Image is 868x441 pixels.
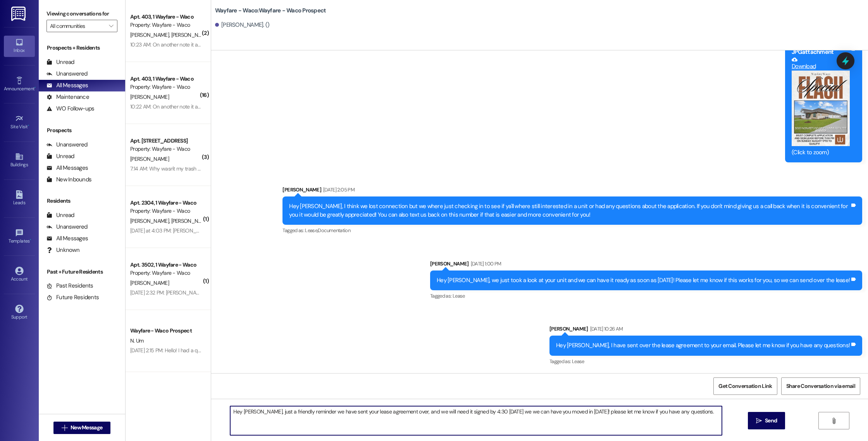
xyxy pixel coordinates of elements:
[230,406,722,435] textarea: Hey [PERSON_NAME], just a friendly reminder we have sent your lease agreement over, and we will n...
[130,41,336,48] div: 10:23 AM: On another note it appears there is writing on the wall by our apt it looks like chalk.
[289,202,850,219] div: Hey [PERSON_NAME], I think we lost connection but we where just checking in to see if ya'll where...
[46,81,88,90] div: All Messages
[109,23,113,29] i: 
[46,105,94,113] div: WO Follow-ups
[130,385,202,393] div: Apt. 3605, 1 Wayfare - Waco
[215,7,326,15] b: Wayfare - Waco: Wayfare - Waco Prospect
[4,264,35,285] a: Account
[282,186,862,196] div: [PERSON_NAME]
[130,227,647,234] div: [DATE] at 4:03 PM: [PERSON_NAME], We are currently working with USAA to obtain a corrected proof-...
[46,93,89,101] div: Maintenance
[556,341,850,350] div: Hey [PERSON_NAME], I have sent over the lease agreement to your email. Please let me know if you ...
[130,217,171,224] span: [PERSON_NAME]
[11,7,27,21] img: ResiDesk Logo
[46,8,117,20] label: Viewing conversations for
[4,112,35,133] a: Site Visit •
[46,234,88,243] div: All Messages
[4,36,35,57] a: Inbox
[46,152,74,160] div: Unread
[39,268,125,276] div: Past + Future Residents
[792,48,834,56] b: JPG attachment
[713,377,777,395] button: Get Conversation Link
[748,412,785,429] button: Send
[46,293,99,301] div: Future Residents
[588,325,623,333] div: [DATE] 10:26 AM
[46,70,88,78] div: Unanswered
[756,418,762,424] i: 
[305,227,318,234] span: Lease ,
[321,186,355,194] div: [DATE] 2:05 PM
[130,83,202,91] div: Property: Wayfare - Waco
[130,75,202,83] div: Apt. 403, 1 Wayfare - Waco
[792,57,850,70] a: Download
[130,145,202,153] div: Property: Wayfare - Waco
[4,226,35,247] a: Templates •
[4,188,35,209] a: Leads
[46,246,79,254] div: Unknown
[130,31,171,38] span: [PERSON_NAME]
[130,199,202,207] div: Apt. 2304, 1 Wayfare - Waco
[469,260,501,268] div: [DATE] 1:00 PM
[781,377,860,395] button: Share Conversation via email
[130,93,169,100] span: [PERSON_NAME]
[792,148,850,157] div: (Click to zoom)
[4,150,35,171] a: Buildings
[831,418,837,424] i: 
[71,424,102,432] span: New Message
[28,123,29,128] span: •
[282,225,862,236] div: Tagged as:
[46,176,91,184] div: New Inbounds
[130,207,202,215] div: Property: Wayfare - Waco
[171,217,210,224] span: [PERSON_NAME]
[46,282,93,290] div: Past Residents
[34,85,36,90] span: •
[215,21,270,29] div: [PERSON_NAME]. ()
[39,126,125,134] div: Prospects
[53,422,111,434] button: New Message
[130,269,202,277] div: Property: Wayfare - Waco
[130,13,202,21] div: Apt. 403, 1 Wayfare - Waco
[130,337,144,344] span: N. Um
[549,356,862,367] div: Tagged as:
[62,425,67,431] i: 
[130,165,244,172] div: 7:14 AM: Why wasn't my trash picked up last night?
[130,21,202,29] div: Property: Wayfare - Waco
[549,325,862,336] div: [PERSON_NAME]
[130,279,169,286] span: [PERSON_NAME]
[46,164,88,172] div: All Messages
[792,71,850,146] button: Zoom image
[50,20,105,32] input: All communities
[130,155,169,162] span: [PERSON_NAME]
[130,103,336,110] div: 10:22 AM: On another note it appears there is writing on the wall by our apt it looks like chalk.
[130,347,412,354] div: [DATE] 2:15 PM: Hello! I had a quick question, do you mind reminding me what lease lengths and fe...
[46,211,74,219] div: Unread
[130,327,202,335] div: Wayfare - Waco Prospect
[39,44,125,52] div: Prospects + Residents
[765,417,777,425] span: Send
[30,237,31,243] span: •
[437,276,850,284] div: Hey [PERSON_NAME], we just took a look at your unit and we can have it ready as soon as [DATE]! P...
[318,227,350,234] span: Documentation
[430,290,862,301] div: Tagged as:
[46,58,74,66] div: Unread
[786,382,855,390] span: Share Conversation via email
[171,31,210,38] span: [PERSON_NAME]
[572,358,584,365] span: Lease
[453,293,465,299] span: Lease
[39,197,125,205] div: Residents
[430,260,862,270] div: [PERSON_NAME]
[4,302,35,323] a: Support
[718,382,772,390] span: Get Conversation Link
[46,223,88,231] div: Unanswered
[130,137,202,145] div: Apt. [STREET_ADDRESS]
[130,261,202,269] div: Apt. 3502, 1 Wayfare - Waco
[46,141,88,149] div: Unanswered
